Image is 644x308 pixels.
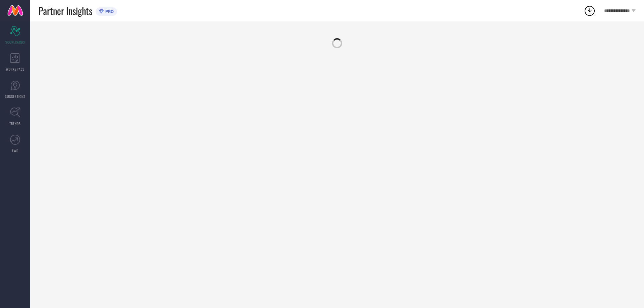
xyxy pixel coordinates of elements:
span: PRO [104,9,114,14]
span: SCORECARDS [5,40,25,45]
span: Partner Insights [39,4,92,18]
span: FWD [12,148,18,153]
span: TRENDS [9,121,21,126]
div: Open download list [584,5,596,17]
span: SUGGESTIONS [5,94,25,99]
span: WORKSPACE [6,67,24,72]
